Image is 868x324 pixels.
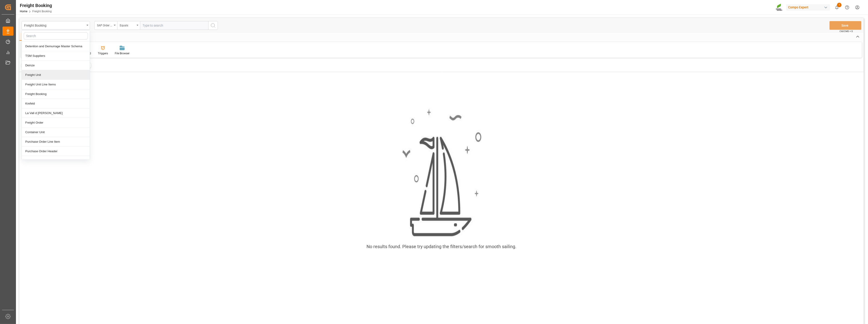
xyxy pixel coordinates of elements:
[208,21,218,30] button: search button
[22,118,90,127] div: Freight Order
[19,33,35,41] div: Home
[402,108,481,238] img: smooth_sailing.jpeg
[24,22,85,28] div: Freight Booking
[22,127,90,137] div: Container Unit
[22,156,90,166] div: Container Type Translation Master Data
[97,22,112,27] div: SAP Order Numbers
[22,61,90,70] div: Deinze
[22,42,90,51] div: Detention and Demurrage Master Schema
[786,3,832,12] button: Compo Expert
[22,147,90,156] div: Purchase Order Header
[22,99,90,108] div: Krefeld
[20,10,27,13] a: Home
[367,243,517,250] div: No results found. Please try updating the filters/search for smooth sailing.
[22,80,90,89] div: Freight Unit Line Items
[840,30,853,33] span: Ctrl/CMD + S
[22,51,90,61] div: TSM Suppliers
[22,89,90,99] div: Freight Booking
[98,51,108,55] div: Triggers
[117,21,140,30] button: open menu
[120,22,135,27] div: Equals
[842,2,852,12] button: Help Center
[115,51,130,55] div: File Browser
[24,32,88,40] input: Search
[786,4,830,11] div: Compo Expert
[140,21,208,30] input: Type to search
[837,3,842,7] span: 1
[830,21,861,30] button: Save
[22,108,90,118] div: La Vall d [PERSON_NAME]
[832,2,842,12] button: show 1 new notifications
[22,137,90,147] div: Purchase Order Line Item
[20,2,52,9] div: Freight Booking
[94,21,117,30] button: open menu
[776,3,783,11] img: Screenshot%202023-09-29%20at%2010.02.21.png_1712312052.png
[22,21,90,30] button: close menu
[22,70,90,80] div: Freight Unit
